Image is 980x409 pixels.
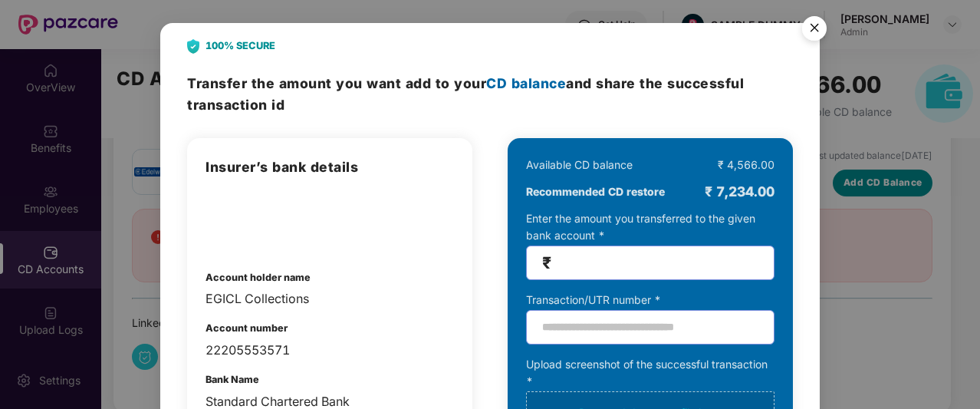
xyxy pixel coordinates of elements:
img: svg+xml;base64,PHN2ZyB4bWxucz0iaHR0cDovL3d3dy53My5vcmcvMjAwMC9zdmciIHdpZHRoPSIyNCIgaGVpZ2h0PSIyOC... [187,39,199,54]
b: Bank Name [206,374,259,385]
b: Account holder name [206,272,311,283]
b: Recommended CD restore [526,183,665,200]
div: ₹ 7,234.00 [705,181,774,203]
h3: Insurer’s bank details [206,157,454,178]
h3: Transfer the amount and share the successful transaction id [187,73,793,115]
img: svg+xml;base64,PHN2ZyB4bWxucz0iaHR0cDovL3d3dy53My5vcmcvMjAwMC9zdmciIHdpZHRoPSI1NiIgaGVpZ2h0PSI1Ni... [793,9,836,52]
div: Enter the amount you transferred to the given bank account * [526,210,774,280]
span: you want add to your [336,75,566,91]
div: Available CD balance [526,157,633,173]
div: 22205553571 [206,341,454,360]
span: CD balance [486,75,566,91]
b: 100% SECURE [206,38,275,54]
img: admin-overview [206,193,285,247]
b: Account number [206,322,288,334]
div: EGICL Collections [206,289,454,308]
button: Close [793,8,834,50]
div: ₹ 4,566.00 [718,157,774,173]
div: Transaction/UTR number * [526,292,774,308]
span: ₹ [542,254,551,272]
